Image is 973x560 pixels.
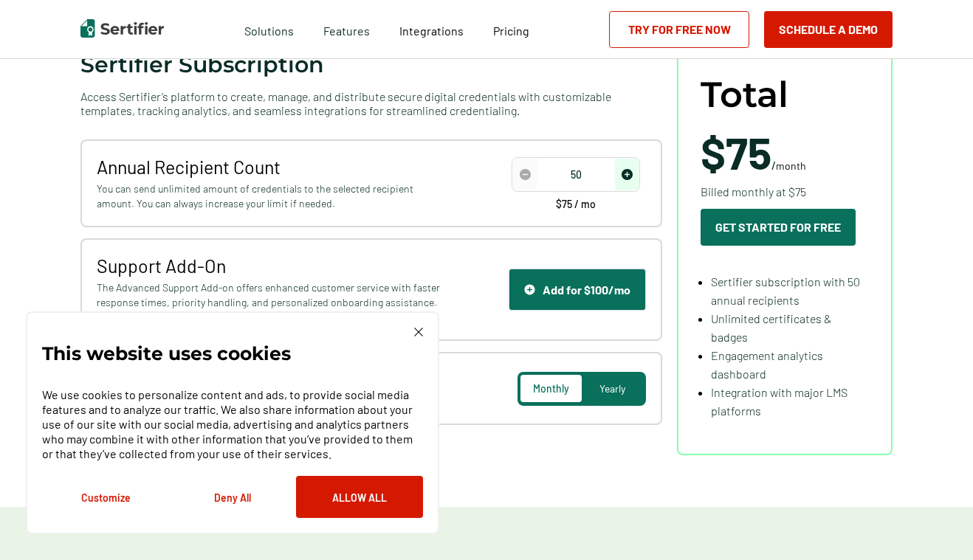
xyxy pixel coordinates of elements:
img: Sertifier | Digital Credentialing Platform [80,19,164,38]
span: You can send unlimited amount of credentials to the selected recipient amount. You can always inc... [97,182,444,211]
div: Add for $100/mo [524,283,630,297]
span: Sertifier Subscription [80,51,324,78]
button: Deny All [169,476,296,518]
span: month [776,159,806,172]
p: This website uses cookies [42,346,291,361]
span: Support Add-On [97,255,444,277]
span: $75 [701,125,771,179]
span: Total [701,75,788,115]
img: Cookie Popup Close [414,328,423,336]
span: Integration with major LMS platforms [711,385,847,418]
span: Solutions [244,20,294,38]
span: Access Sertifier’s platform to create, manage, and distribute secure digital credentials with cus... [80,89,662,117]
span: Billed monthly at $75 [701,182,806,201]
button: Get Started For Free [701,209,856,246]
button: Customize [42,476,169,518]
span: $75 / mo [556,199,596,210]
p: We use cookies to personalize content and ads, to provide social media features and to analyze ou... [42,387,423,461]
a: Try for Free Now [609,11,749,48]
button: Allow All [296,476,423,518]
img: Increase Icon [622,169,633,180]
button: Support IconAdd for $100/mo [509,269,646,311]
a: Integrations [399,20,464,38]
span: Pricing [493,24,529,38]
a: Pricing [493,20,529,38]
img: Decrease Icon [520,169,531,180]
span: / [701,130,806,174]
img: Support Icon [524,284,535,295]
button: Schedule a Demo [764,11,893,48]
span: Annual Recipient Count [97,156,444,178]
span: The Advanced Support Add-on offers enhanced customer service with faster response times, priority... [97,280,444,325]
span: Features [323,20,370,38]
span: Unlimited certificates & badges [711,311,831,344]
span: increase number [615,159,639,190]
span: Engagement analytics dashboard [711,348,823,381]
span: Monthly [533,382,569,395]
span: Sertifier subscription with 50 annual recipients [711,274,860,307]
span: decrease number [513,159,537,190]
span: Integrations [399,24,464,38]
span: Yearly [599,382,625,395]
